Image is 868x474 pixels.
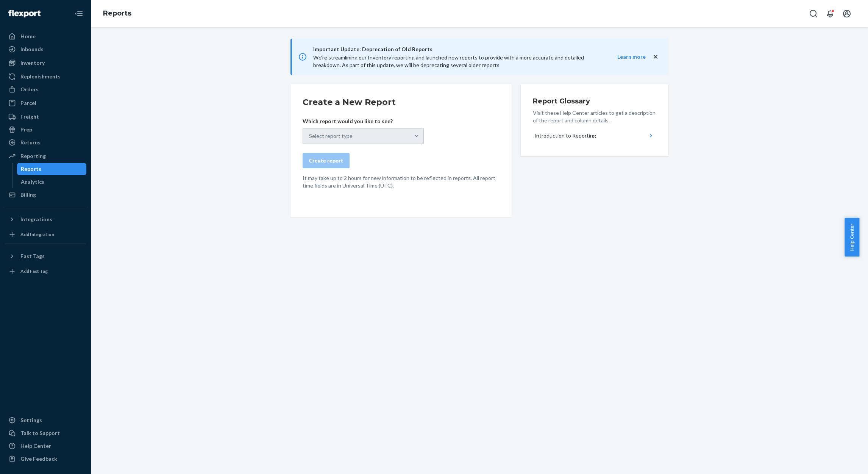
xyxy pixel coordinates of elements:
div: Reports [21,165,41,173]
a: Parcel [5,97,86,109]
div: Inbounds [20,45,44,53]
a: Inbounds [5,43,86,55]
button: Close Navigation [71,6,86,21]
div: Add Fast Tag [20,268,48,274]
a: Billing [5,189,86,201]
div: Settings [20,416,42,424]
div: Give Feedback [20,455,57,463]
button: Give Feedback [5,453,86,465]
button: Integrations [5,213,86,225]
ol: breadcrumbs [97,3,137,25]
div: Orders [20,86,39,93]
a: Help Center [5,440,86,452]
a: Settings [5,414,86,426]
p: It may take up to 2 hours for new information to be reflected in reports. All report time fields ... [303,174,500,189]
a: Inventory [5,57,86,69]
div: Prep [20,126,32,133]
button: Introduction to Reporting [533,127,656,144]
div: Fast Tags [20,252,45,260]
a: Freight [5,111,86,123]
a: Prep [5,124,86,136]
a: Analytics [17,176,87,188]
div: Add Integration [20,231,54,238]
button: Create report [303,153,350,168]
a: Home [5,30,86,42]
a: Replenishments [5,70,86,83]
div: Parcel [20,99,36,107]
button: Help Center [845,218,859,257]
button: close [652,53,659,61]
img: Flexport logo [8,10,41,17]
h2: Create a New Report [303,96,500,108]
h3: Report Glossary [533,96,656,106]
div: Returns [20,139,41,146]
div: Freight [20,113,39,120]
a: Talk to Support [5,427,86,439]
span: Important Update: Deprecation of Old Reports [313,45,602,54]
div: Create report [309,157,343,164]
a: Add Integration [5,228,86,241]
div: Help Center [20,442,51,450]
a: Orders [5,83,86,95]
div: Analytics [21,178,44,186]
button: Open account menu [839,6,854,21]
div: Introduction to Reporting [534,132,596,139]
div: Billing [20,191,36,199]
button: Open Search Box [806,6,821,21]
span: We're streamlining our Inventory reporting and launched new reports to provide with a more accura... [313,54,584,68]
div: Replenishments [20,73,61,80]
button: Learn more [602,53,646,61]
p: Which report would you like to see? [303,117,424,125]
div: Talk to Support [20,429,60,437]
div: Reporting [20,152,46,160]
p: Visit these Help Center articles to get a description of the report and column details. [533,109,656,124]
button: Fast Tags [5,250,86,262]
div: Inventory [20,59,45,67]
button: Open notifications [823,6,838,21]
a: Returns [5,136,86,149]
a: Reports [103,9,131,17]
a: Reporting [5,150,86,162]
a: Reports [17,163,87,175]
div: Home [20,33,36,40]
a: Add Fast Tag [5,265,86,277]
div: Integrations [20,216,52,223]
